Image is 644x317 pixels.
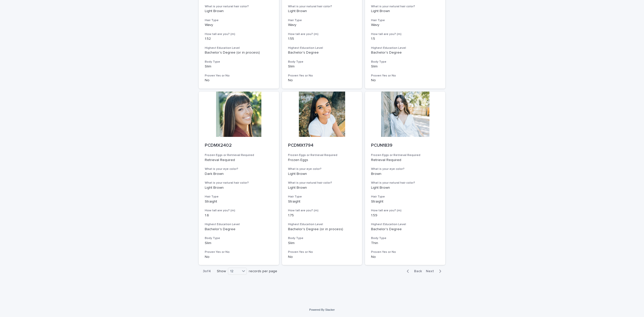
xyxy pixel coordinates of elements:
[288,9,356,13] p: Light Brown
[288,200,356,204] p: Straight
[288,236,356,240] h3: Body Type
[371,74,439,78] h3: Proven Yes or No
[371,186,439,190] p: Light Brown
[371,167,439,171] h3: What is your eye color?
[205,46,273,50] h3: Highest Education Level
[205,172,273,176] p: Dark Brown
[205,222,273,226] h3: Highest Education Level
[288,18,356,22] h3: Hair Type
[205,213,273,218] p: 1.6
[288,60,356,64] h3: Body Type
[205,51,273,55] p: Bachelor's Degree (or in process)
[309,308,335,311] a: Powered By Stacker
[371,222,439,226] h3: Highest Education Level
[205,227,273,231] p: Bachelor's Degree
[288,181,356,185] h3: What is your natural hair color?
[205,23,273,27] p: Wavy
[411,269,422,273] span: Back
[288,213,356,218] p: 1.75
[217,269,226,273] p: Show
[205,143,273,148] p: PCDMX2402
[371,143,439,148] p: PCUN1839
[288,167,356,171] h3: What is your eye color?
[371,241,439,245] p: Thin
[371,250,439,254] h3: Proven Yes or No
[205,167,273,171] h3: What is your eye color?
[371,227,439,231] p: Bachelor's Degree
[371,18,439,22] h3: Hair Type
[288,158,356,162] p: Frozen Eggs
[288,255,356,259] p: No
[288,227,356,231] p: Bachelor's Degree (or in process)
[371,32,439,36] h3: How tall are you? (m)
[288,74,356,78] h3: Proven Yes or No
[205,18,273,22] h3: Hair Type
[205,64,273,69] p: Slim
[371,255,439,259] p: No
[205,209,273,213] h3: How tall are you? (m)
[288,241,356,245] p: Slim
[371,200,439,204] p: Straight
[288,209,356,213] h3: How tall are you? (m)
[288,32,356,36] h3: How tall are you? (m)
[288,195,356,199] h3: Hair Type
[199,92,279,265] a: PCDMX2402Frozen Eggs or Retrieval RequiredRetrieval RequiredWhat is your eye color?Dark BrownWhat...
[288,64,356,69] p: Slim
[371,236,439,240] h3: Body Type
[371,46,439,50] h3: Highest Education Level
[205,195,273,199] h3: Hair Type
[371,9,439,13] p: Light Brown
[288,186,356,190] p: Light Brown
[371,181,439,185] h3: What is your natural hair color?
[228,269,240,274] div: 12
[205,74,273,78] h3: Proven Yes or No
[288,37,356,41] p: 1.55
[288,23,356,27] p: Wavy
[205,200,273,204] p: Straight
[371,209,439,213] h3: How tall are you? (m)
[371,158,439,162] p: Retrieval Required
[205,158,273,162] p: Retrieval Required
[205,255,273,259] p: No
[371,78,439,83] p: No
[403,269,424,273] button: Back
[365,92,445,265] a: PCUN1839Frozen Eggs or Retrieval RequiredRetrieval RequiredWhat is your eye color?BrownWhat is yo...
[205,9,273,13] p: Light Brown
[288,143,356,148] p: PCDMX1794
[288,46,356,50] h3: Highest Education Level
[205,37,273,41] p: 1.52
[371,213,439,218] p: 1.59
[288,250,356,254] h3: Proven Yes or No
[288,51,356,55] p: Bachelor's Degree
[288,5,356,9] h3: What is your natural hair color?
[205,5,273,9] h3: What is your natural hair color?
[282,92,362,265] a: PCDMX1794Frozen Eggs or Retrieval RequiredFrozen EggsWhat is your eye color?Light BrownWhat is yo...
[371,5,439,9] h3: What is your natural hair color?
[205,153,273,157] h3: Frozen Eggs or Retrieval Required
[205,181,273,185] h3: What is your natural hair color?
[371,51,439,55] p: Bachelor's Degree
[205,186,273,190] p: Light Brown
[205,241,273,245] p: Slim
[205,250,273,254] h3: Proven Yes or No
[371,195,439,199] h3: Hair Type
[371,60,439,64] h3: Body Type
[249,269,277,273] p: records per page
[288,78,356,83] p: No
[426,269,437,273] span: Next
[371,37,439,41] p: 1.5
[288,172,356,176] p: Light Brown
[424,269,445,273] button: Next
[205,78,273,83] p: No
[371,23,439,27] p: Wavy
[371,153,439,157] h3: Frozen Eggs or Retrieval Required
[288,153,356,157] h3: Frozen Eggs or Retrieval Required
[371,64,439,69] p: Slim
[199,265,215,278] p: 3 of 4
[205,60,273,64] h3: Body Type
[371,172,439,176] p: Brown
[205,236,273,240] h3: Body Type
[205,32,273,36] h3: How tall are you? (m)
[288,222,356,226] h3: Highest Education Level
